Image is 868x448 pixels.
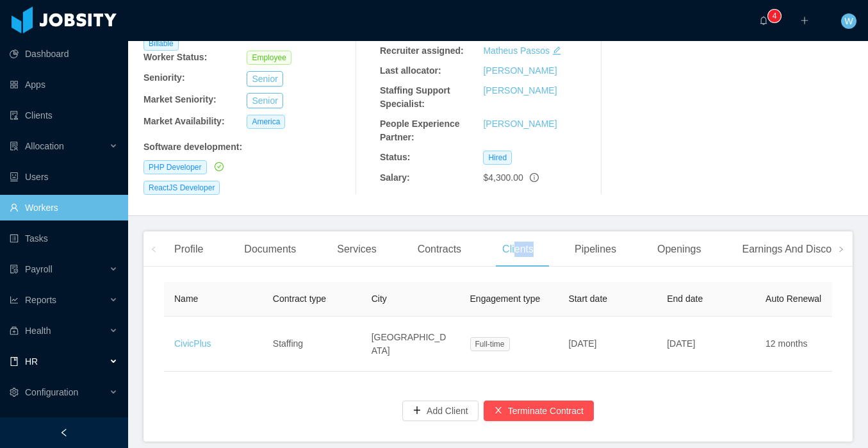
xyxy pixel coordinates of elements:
[800,16,809,25] i: icon: plus
[530,173,539,182] span: info-circle
[247,51,291,65] span: Employee
[143,160,207,174] span: PHP Developer
[667,338,695,349] span: [DATE]
[568,294,607,304] span: Start date
[164,231,213,267] div: Profile
[380,172,410,183] b: Salary:
[380,85,450,109] b: Staffing Support Specialist:
[143,181,220,195] span: ReactJS Developer
[483,172,523,183] span: $4,300.00
[484,401,594,421] button: icon: closeTerminate Contract
[143,142,242,152] b: Software development :
[273,294,326,304] span: Contract type
[10,142,19,151] i: icon: solution
[25,264,53,274] span: Payroll
[568,338,596,349] span: [DATE]
[143,37,179,51] span: Billable
[773,10,777,22] p: 4
[470,337,510,351] span: Full-time
[215,162,224,171] i: icon: check-circle
[407,231,471,267] div: Contracts
[10,103,118,128] a: icon: auditClients
[766,294,821,304] span: Auto Renewal
[143,94,217,104] b: Market Seniority:
[10,72,118,97] a: icon: appstoreApps
[143,52,207,62] b: Worker Status:
[10,326,19,335] i: icon: medicine-box
[212,162,224,172] a: icon: check-circle
[470,294,541,304] span: Engagement type
[143,116,225,126] b: Market Availability:
[25,387,78,397] span: Configuration
[174,338,211,349] a: CivicPlus
[768,10,781,22] sup: 4
[483,65,557,76] a: [PERSON_NAME]
[402,401,479,421] button: icon: plusAdd Client
[732,231,861,267] div: Earnings And Discounts
[483,151,512,165] span: Hired
[759,16,768,25] i: icon: bell
[10,195,118,220] a: icon: userWorkers
[564,231,626,267] div: Pipelines
[10,265,19,274] i: icon: file-protect
[844,13,853,29] span: W
[755,317,854,372] td: 12 months
[10,164,118,190] a: icon: robotUsers
[483,119,557,129] a: [PERSON_NAME]
[10,226,118,251] a: icon: profileTasks
[361,317,460,372] td: [GEOGRAPHIC_DATA]
[25,326,51,336] span: Health
[483,85,557,95] a: [PERSON_NAME]
[247,71,283,87] button: Senior
[327,231,386,267] div: Services
[10,388,19,397] i: icon: setting
[25,295,56,305] span: Reports
[10,295,19,304] i: icon: line-chart
[552,46,561,55] i: icon: edit
[380,119,460,142] b: People Experience Partner:
[151,246,157,253] i: icon: left
[174,294,198,304] span: Name
[492,231,544,267] div: Clients
[25,356,38,367] span: HR
[143,72,185,83] b: Seniority:
[483,46,550,56] a: Matheus Passos
[380,65,441,76] b: Last allocator:
[380,46,464,56] b: Recruiter assigned:
[273,338,303,349] span: Staffing
[247,93,283,108] button: Senior
[647,231,712,267] div: Openings
[10,41,118,67] a: icon: pie-chartDashboard
[25,141,64,151] span: Allocation
[667,294,703,304] span: End date
[247,115,285,129] span: America
[10,357,19,366] i: icon: book
[838,246,844,253] i: icon: right
[380,152,410,162] b: Status:
[372,294,387,304] span: City
[234,231,306,267] div: Documents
